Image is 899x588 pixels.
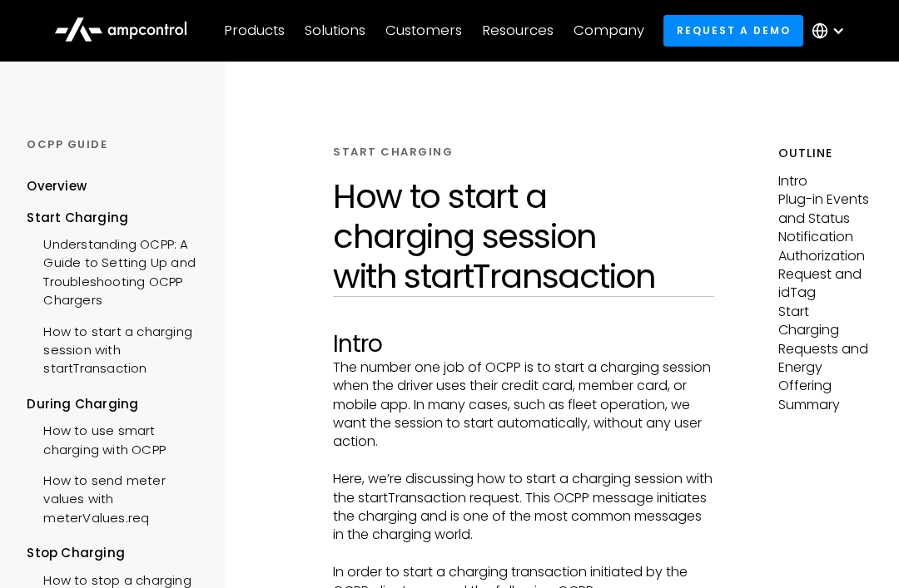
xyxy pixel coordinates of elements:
a: Understanding OCPP: A Guide to Setting Up and Troubleshooting OCPP Chargers [27,227,206,314]
p: Authorization Request and idTag [778,247,872,303]
div: Resources [482,22,554,40]
a: How to send meter values with meterValues.req [27,463,206,531]
div: During Charging [27,395,206,413]
div: Customers [385,22,462,40]
div: Stop Charging [27,544,206,562]
p: Summary [778,396,872,414]
p: Plug-in Events and Status Notification [778,190,872,246]
p: Start Charging Requests and Energy Offering [778,303,872,396]
a: Request a demo [663,15,803,46]
div: Overview [27,177,87,195]
div: Company [574,22,644,40]
p: ‍ [333,545,714,563]
h1: How to start a charging session with startTransaction [333,176,714,296]
h5: Outline [778,145,872,162]
p: ‍ [333,452,714,470]
p: Intro [778,172,872,190]
div: Solutions [305,22,365,40]
div: START CHARGING [333,145,453,160]
a: Overview [27,177,87,208]
div: Products [224,22,285,40]
p: Here, we’re discussing how to start a charging session with the startTransaction request. This OC... [333,470,714,545]
a: How to start a charging session with startTransaction [27,314,206,383]
div: OCPP GUIDE [27,137,206,152]
h2: Intro [333,330,714,358]
a: How to use smart charging with OCPP [27,413,206,463]
div: Start Charging [27,209,206,227]
p: The number one job of OCPP is to start a charging session when the driver uses their credit card,... [333,358,714,452]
